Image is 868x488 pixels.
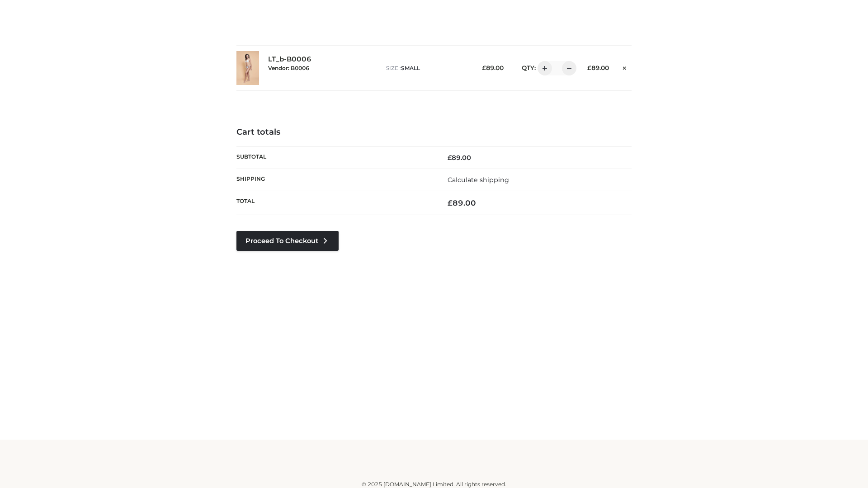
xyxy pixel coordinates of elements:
a: Proceed to Checkout [236,231,339,251]
small: Vendor: B0006 [268,65,309,71]
div: QTY: [513,61,573,75]
th: Total [236,191,434,215]
span: £ [482,64,486,71]
span: £ [448,198,453,207]
bdi: 89.00 [587,64,609,71]
bdi: 89.00 [448,198,476,207]
th: Subtotal [236,146,434,169]
bdi: 89.00 [448,154,471,162]
div: LT_b-B0006 [268,55,377,80]
th: Shipping [236,169,434,191]
span: £ [448,154,452,162]
p: size : [386,64,468,72]
span: SMALL [401,65,420,71]
bdi: 89.00 [482,64,504,71]
span: £ [587,64,591,71]
a: Remove this item [618,61,632,73]
h4: Cart totals [236,127,632,137]
a: Calculate shipping [448,176,509,184]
